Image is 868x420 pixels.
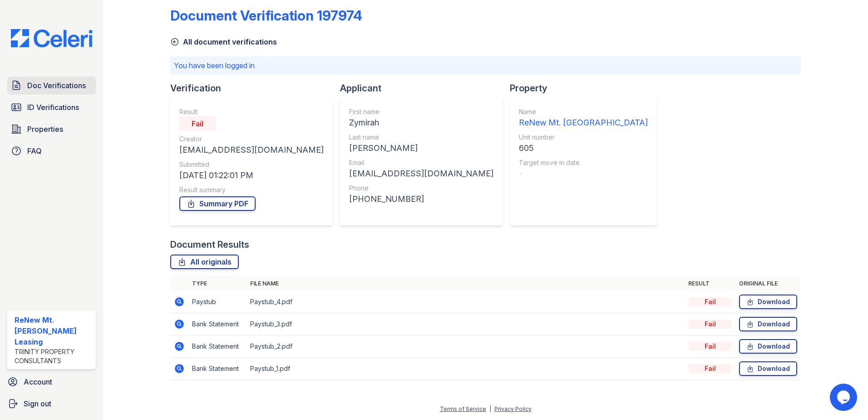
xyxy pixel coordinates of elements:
[739,339,797,354] a: Download
[188,276,247,291] th: Type
[179,196,256,211] a: Summary PDF
[4,395,99,413] a: Sign out
[247,291,685,313] td: Paystub_4.pdf
[247,358,685,380] td: Paystub_1.pdf
[179,116,216,131] div: Fail
[519,107,648,116] div: Name
[440,405,486,412] a: Terms of Service
[349,158,493,167] div: Email
[830,384,859,411] iframe: chat widget
[188,291,247,313] td: Paystub
[7,76,96,95] a: Doc Verifications
[179,107,324,116] div: Result
[179,160,324,169] div: Submitted
[4,373,99,391] a: Account
[685,276,735,291] th: Result
[349,184,493,193] div: Phone
[349,193,493,205] div: [PHONE_NUMBER]
[688,342,732,351] div: Fail
[349,142,493,155] div: [PERSON_NAME]
[340,82,510,95] div: Applicant
[247,313,685,335] td: Paystub_3.pdf
[688,364,732,373] div: Fail
[739,317,797,331] a: Download
[170,82,340,95] div: Verification
[27,145,42,156] span: FAQ
[174,60,797,71] p: You have been logged in
[24,398,51,409] span: Sign out
[170,7,362,24] div: Document Verification 197974
[739,361,797,376] a: Download
[27,102,79,113] span: ID Verifications
[349,107,493,116] div: First name
[188,313,247,335] td: Bank Statement
[188,358,247,380] td: Bank Statement
[179,135,324,144] div: Creator
[179,144,324,156] div: [EMAIL_ADDRESS][DOMAIN_NAME]
[519,142,648,155] div: 605
[27,80,86,91] span: Doc Verifications
[24,376,52,387] span: Account
[519,107,648,129] a: Name ReNew Mt. [GEOGRAPHIC_DATA]
[27,124,63,135] span: Properties
[519,116,648,129] div: ReNew Mt. [GEOGRAPHIC_DATA]
[4,29,99,47] img: CE_Logo_Blue-a8612792a0a2168367f1c8372b55b34899dd931a85d93a1a3d3e32e68fde9ad4.png
[170,255,239,269] a: All originals
[15,315,92,347] div: ReNew Mt. [PERSON_NAME] Leasing
[179,185,324,195] div: Result summary
[170,238,249,251] div: Document Results
[15,347,92,365] div: Trinity Property Consultants
[170,36,277,47] a: All document verifications
[494,405,532,412] a: Privacy Policy
[688,320,732,329] div: Fail
[489,405,491,412] div: |
[7,98,96,116] a: ID Verifications
[688,297,732,306] div: Fail
[247,335,685,358] td: Paystub_2.pdf
[247,276,685,291] th: File name
[179,169,324,182] div: [DATE] 01:22:01 PM
[519,158,648,167] div: Target move in date
[188,335,247,358] td: Bank Statement
[735,276,801,291] th: Original file
[7,142,96,160] a: FAQ
[510,82,664,95] div: Property
[519,133,648,142] div: Unit number
[349,167,493,180] div: [EMAIL_ADDRESS][DOMAIN_NAME]
[349,133,493,142] div: Last name
[519,167,648,180] div: -
[739,295,797,309] a: Download
[349,116,493,129] div: Zymirah
[7,120,96,138] a: Properties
